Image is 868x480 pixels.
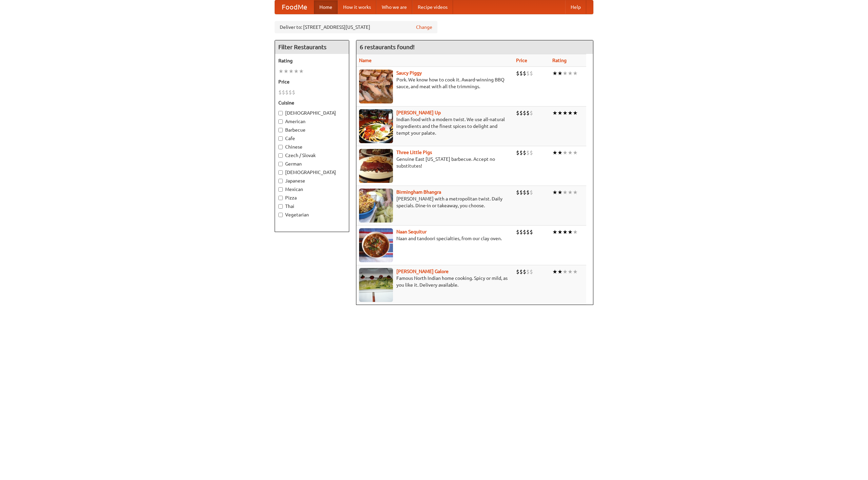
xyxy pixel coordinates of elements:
[278,145,283,149] input: Chinese
[523,268,526,275] li: $
[530,189,533,196] li: $
[278,135,346,142] label: Cafe
[526,189,530,196] li: $
[282,89,285,96] li: $
[278,110,346,116] label: [DEMOGRAPHIC_DATA]
[516,109,519,117] li: $
[278,179,283,183] input: Japanese
[516,228,519,236] li: $
[359,189,393,223] img: bhangra.jpg
[568,268,573,275] li: ★
[396,269,449,274] a: [PERSON_NAME] Galore
[530,109,533,117] li: $
[396,229,427,234] a: Naan Sequitur
[573,70,578,77] li: ★
[552,70,557,77] li: ★
[568,228,573,236] li: ★
[278,89,282,96] li: $
[289,68,294,75] li: ★
[360,44,415,50] ng-pluralize: 6 restaurants found!
[526,149,530,156] li: $
[568,189,573,196] li: ★
[552,268,557,275] li: ★
[563,149,568,156] li: ★
[523,109,526,117] li: $
[563,70,568,77] li: ★
[568,70,573,77] li: ★
[278,127,346,133] label: Barbecue
[278,213,283,217] input: Vegetarian
[557,109,563,117] li: ★
[519,109,523,117] li: $
[359,70,393,103] img: saucy.jpg
[338,0,376,14] a: How it works
[396,70,422,76] a: Saucy Piggy
[278,143,346,150] label: Chinese
[278,170,283,175] input: [DEMOGRAPHIC_DATA]
[359,76,511,90] p: Pork. We know how to cook it. Award-winning BBQ sauce, and meat with all the trimmings.
[552,58,567,63] a: Rating
[412,0,453,14] a: Recipe videos
[396,110,441,115] a: [PERSON_NAME] Up
[523,149,526,156] li: $
[359,268,393,302] img: currygalore.jpg
[278,203,346,210] label: Thai
[573,228,578,236] li: ★
[285,89,289,96] li: $
[557,228,563,236] li: ★
[278,186,346,193] label: Mexican
[396,189,441,195] a: Birmingham Bhangra
[516,149,519,156] li: $
[552,228,557,236] li: ★
[530,228,533,236] li: $
[523,189,526,196] li: $
[314,0,338,14] a: Home
[530,70,533,77] li: $
[359,149,393,183] img: littlepigs.jpg
[557,149,563,156] li: ★
[359,228,393,262] img: naansequitur.jpg
[563,228,568,236] li: ★
[530,268,533,275] li: $
[359,116,511,136] p: Indian food with a modern twist. We use all-natural ingredients and the finest spices to delight ...
[516,58,527,63] a: Price
[359,156,511,169] p: Genuine East [US_STATE] barbecue. Accept no substitutes!
[523,70,526,77] li: $
[573,268,578,275] li: ★
[552,149,557,156] li: ★
[359,275,511,288] p: Famous North Indian home cooking. Spicy or mild, as you like it. Delivery available.
[563,268,568,275] li: ★
[278,78,346,85] h5: Price
[516,189,519,196] li: $
[359,235,511,242] p: Naan and tandoori specialties, from our clay oven.
[278,111,283,115] input: [DEMOGRAPHIC_DATA]
[278,57,346,64] h5: Rating
[573,189,578,196] li: ★
[396,150,432,155] a: Three Little Pigs
[278,160,346,167] label: German
[519,228,523,236] li: $
[519,189,523,196] li: $
[294,68,299,75] li: ★
[275,40,349,54] h4: Filter Restaurants
[278,194,346,201] label: Pizza
[519,268,523,275] li: $
[563,189,568,196] li: ★
[557,189,563,196] li: ★
[289,89,292,96] li: $
[278,187,283,192] input: Mexican
[278,152,346,159] label: Czech / Slovak
[519,149,523,156] li: $
[278,118,346,125] label: American
[573,149,578,156] li: ★
[516,268,519,275] li: $
[552,109,557,117] li: ★
[359,195,511,209] p: [PERSON_NAME] with a metropolitan twist. Daily specials. Dine-in or takeaway, you choose.
[278,196,283,200] input: Pizza
[278,128,283,132] input: Barbecue
[278,99,346,106] h5: Cuisine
